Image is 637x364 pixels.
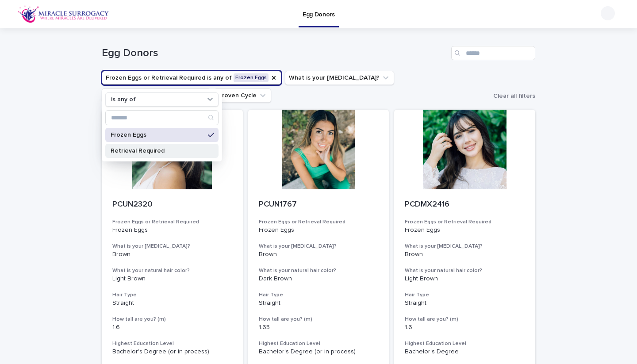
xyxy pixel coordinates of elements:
[111,148,204,154] p: Retrieval Required
[405,324,525,331] p: 1.6
[102,71,281,85] button: Frozen Eggs or Retrieval Required
[112,299,232,307] p: Straight
[112,267,232,274] h3: What is your natural hair color?
[102,47,448,60] h1: Egg Donors
[112,348,232,356] p: Bachelor's Degree (or in process)
[259,340,379,347] h3: Highest Education Level
[112,275,232,283] p: Light Brown
[102,88,211,103] button: What is your natural hair color?
[106,111,218,125] input: Search
[18,5,109,23] img: OiFFDOGZQuirLhrlO1ag
[112,200,232,210] p: PCUN2320
[105,110,219,125] div: Search
[405,200,525,210] p: PCDMX2416
[405,243,525,250] h3: What is your [MEDICAL_DATA]?
[259,251,379,258] p: Brown
[111,132,204,138] p: Frozen Eggs
[405,316,525,323] h3: How tall are you? (m)
[493,93,535,99] span: Clear all filters
[259,348,379,356] p: Bachelor's Degree (or in process)
[405,275,525,283] p: Light Brown
[405,251,525,258] p: Brown
[259,275,379,283] p: Dark Brown
[259,243,379,250] h3: What is your [MEDICAL_DATA]?
[259,316,379,323] h3: How tall are you? (m)
[112,340,232,347] h3: Highest Education Level
[451,46,535,60] input: Search
[259,218,379,226] h3: Frozen Eggs or Retrieval Required
[112,243,232,250] h3: What is your [MEDICAL_DATA]?
[259,226,379,234] p: Frozen Eggs
[259,291,379,299] h3: Hair Type
[405,291,525,299] h3: Hair Type
[405,226,525,234] p: Frozen Eggs
[112,291,232,299] h3: Hair Type
[214,88,271,103] button: Proven Cycle
[405,299,525,307] p: Straight
[259,324,379,331] p: 1.65
[112,316,232,323] h3: How tall are you? (m)
[285,71,394,85] button: What is your eye color?
[111,96,136,103] p: is any of
[112,226,232,234] p: Frozen Eggs
[259,200,379,210] p: PCUN1767
[405,340,525,347] h3: Highest Education Level
[259,299,379,307] p: Straight
[405,348,525,356] p: Bachelor's Degree
[405,267,525,274] h3: What is your natural hair color?
[112,324,232,331] p: 1.6
[112,218,232,226] h3: Frozen Eggs or Retrieval Required
[490,89,535,103] button: Clear all filters
[259,267,379,274] h3: What is your natural hair color?
[112,251,232,258] p: Brown
[405,218,525,226] h3: Frozen Eggs or Retrieval Required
